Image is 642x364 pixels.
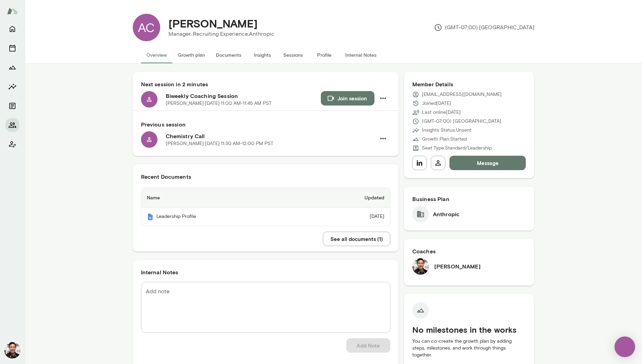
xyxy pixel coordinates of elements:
[6,60,19,74] button: Growth Plan
[6,80,19,93] button: Insights
[340,47,382,63] button: Internal Notes
[166,132,376,140] h6: Chemistry Call
[305,208,390,226] td: [DATE]
[449,156,526,170] button: Message
[305,188,390,208] th: Updated
[412,324,526,335] h5: No milestones in the works
[141,120,390,129] h6: Previous session
[422,100,451,107] p: Joined [DATE]
[4,342,21,359] img: Albert Villarde
[133,14,160,41] div: AC
[141,80,390,88] h6: Next session in 2 minutes
[422,91,502,98] p: [EMAIL_ADDRESS][DOMAIN_NAME]
[412,338,526,359] p: You can co-create the growth plan by adding steps, milestones, and work through things together.
[422,109,461,116] p: Last online [DATE]
[6,22,19,36] button: Home
[166,140,273,147] p: [PERSON_NAME] · [DATE] · 11:30 AM-12:00 PM PST
[141,208,306,226] th: Leadership Profile
[141,47,172,63] button: Overview
[141,188,306,208] th: Name
[309,47,340,63] button: Profile
[210,47,247,63] button: Documents
[168,30,274,38] p: Manager, Recruiting Experience, Anthropic
[321,91,374,106] button: Join session
[141,268,390,276] h6: Internal Notes
[323,232,390,246] button: See all documents (1)
[422,136,467,143] p: Growth Plan: Started
[412,195,526,203] h6: Business Plan
[412,258,429,275] img: Albert Villarde
[166,100,272,107] p: [PERSON_NAME] · [DATE] · 11:00 AM-11:45 AM PST
[6,41,19,55] button: Sessions
[6,118,19,132] button: Members
[422,118,501,125] p: (GMT-07:00) [GEOGRAPHIC_DATA]
[433,210,459,218] h6: Anthropic
[422,127,471,134] p: Insights Status: Unsent
[412,80,526,88] h6: Member Details
[7,4,18,18] img: Mento
[172,47,210,63] button: Growth plan
[278,47,309,63] button: Sessions
[434,23,534,32] p: (GMT-07:00) [GEOGRAPHIC_DATA]
[247,47,278,63] button: Insights
[6,99,19,113] button: Documents
[422,145,492,152] p: Seat Type: Standard/Leadership
[434,262,481,271] h6: [PERSON_NAME]
[412,247,526,255] h6: Coaches
[166,92,321,100] h6: Biweekly Coaching Session
[141,173,390,181] h6: Recent Documents
[147,213,154,220] img: Mento
[6,137,19,151] button: Client app
[168,17,258,30] h4: [PERSON_NAME]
